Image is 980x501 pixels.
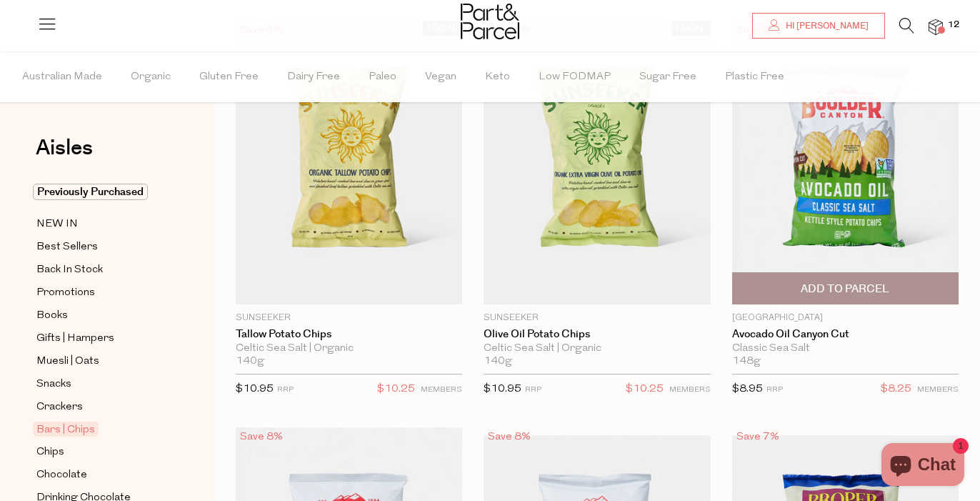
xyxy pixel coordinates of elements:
[22,52,102,102] span: Australian Made
[485,52,510,102] span: Keto
[461,4,519,39] img: Part&Parcel
[36,284,95,302] span: Promotions
[36,421,166,438] a: Bars | Chips
[944,19,963,31] span: 12
[877,443,969,490] inbox-online-store-chat: Shopify online store chat
[287,52,340,102] span: Dairy Free
[626,380,664,399] span: $10.25
[484,355,512,368] span: 140g
[236,328,462,341] a: Tallow Potato Chips
[484,21,710,304] img: Olive Oil Potato Chips
[732,21,959,304] img: Avocado Oil Canyon Cut
[236,312,462,324] p: Sunseeker
[36,307,166,324] a: Books
[484,342,710,355] div: Celtic Sea Salt | Organic
[36,352,166,370] a: Muesli | Oats
[36,399,83,416] span: Crackers
[929,19,943,34] a: 12
[36,375,166,393] a: Snacks
[36,184,166,201] a: Previously Purchased
[36,284,166,302] a: Promotions
[425,52,456,102] span: Vegan
[36,444,64,461] span: Chips
[36,216,78,233] span: NEW IN
[484,427,535,447] div: Save 8%
[36,137,93,173] a: Aisles
[369,52,396,102] span: Paleo
[484,312,710,324] p: Sunseeker
[131,52,171,102] span: Organic
[36,376,71,393] span: Snacks
[484,328,710,341] a: Olive Oil Potato Chips
[36,467,87,484] span: Chocolate
[33,422,99,437] span: Bars | Chips
[732,342,959,355] div: Classic Sea Salt
[199,52,259,102] span: Gluten Free
[782,20,869,32] span: Hi [PERSON_NAME]
[766,386,783,394] small: RRP
[752,13,885,39] a: Hi [PERSON_NAME]
[36,307,68,324] span: Books
[639,52,696,102] span: Sugar Free
[732,272,959,304] button: Add To Parcel
[236,384,274,395] span: $10.95
[732,355,761,368] span: 148g
[377,380,415,399] span: $10.25
[732,312,959,324] p: [GEOGRAPHIC_DATA]
[917,386,959,394] small: MEMBERS
[36,443,166,461] a: Chips
[36,330,114,347] span: Gifts | Hampers
[669,386,711,394] small: MEMBERS
[33,184,148,200] span: Previously Purchased
[36,215,166,233] a: NEW IN
[36,353,99,370] span: Muesli | Oats
[236,21,462,304] img: Tallow Potato Chips
[236,427,287,447] div: Save 8%
[36,239,98,256] span: Best Sellers
[725,52,784,102] span: Plastic Free
[36,238,166,256] a: Best Sellers
[732,328,959,341] a: Avocado Oil Canyon Cut
[732,427,784,447] div: Save 7%
[236,342,462,355] div: Celtic Sea Salt | Organic
[525,386,541,394] small: RRP
[539,52,611,102] span: Low FODMAP
[36,132,93,164] span: Aisles
[36,398,166,416] a: Crackers
[277,386,294,394] small: RRP
[36,466,166,484] a: Chocolate
[801,282,889,297] span: Add To Parcel
[36,262,103,279] span: Back In Stock
[421,386,462,394] small: MEMBERS
[36,261,166,279] a: Back In Stock
[236,355,264,368] span: 140g
[36,329,166,347] a: Gifts | Hampers
[732,384,763,395] span: $8.95
[484,384,521,395] span: $10.95
[881,380,911,399] span: $8.25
